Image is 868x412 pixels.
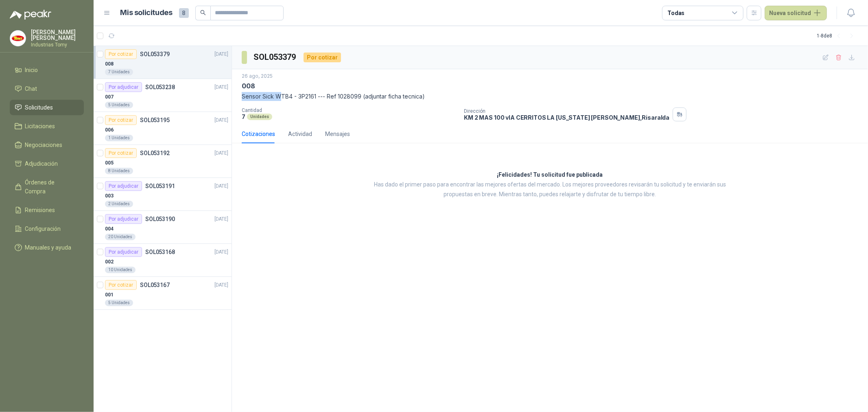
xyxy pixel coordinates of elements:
p: 26 ago, 2025 [242,72,273,80]
div: Por cotizar [105,148,137,158]
p: 7 [242,113,245,120]
div: Unidades [247,114,272,120]
h3: SOL053379 [254,51,297,64]
button: Nueva solicitud [765,6,827,20]
div: 8 Unidades [105,168,133,174]
span: Inicio [25,66,38,75]
div: Por cotizar [105,49,137,59]
img: Company Logo [10,31,26,46]
p: [DATE] [214,116,228,124]
span: Adjudicación [25,159,58,168]
a: Por adjudicarSOL053238[DATE] 0075 Unidades [94,79,232,112]
span: Solicitudes [25,103,53,112]
p: SOL053191 [145,183,175,189]
h3: ¡Felicidades! Tu solicitud fue publicada [497,170,603,180]
a: Por adjudicarSOL053191[DATE] 0032 Unidades [94,178,232,211]
div: Por cotizar [105,280,137,290]
div: Por adjudicar [105,82,142,92]
a: Por cotizarSOL053379[DATE] 0087 Unidades [94,46,232,79]
span: 8 [179,8,189,18]
div: 20 Unidades [105,234,136,240]
a: Manuales y ayuda [10,240,84,255]
p: 005 [105,159,114,167]
img: Logo peakr [10,10,51,20]
p: Sensor Sick WTB4 - 3P2161 --- Ref 1028099 (adjuntar ficha tecnica) [242,92,858,101]
a: Licitaciones [10,118,84,134]
p: 008 [105,60,114,68]
p: 008 [242,82,255,90]
p: SOL053190 [145,216,175,222]
a: Órdenes de Compra [10,175,84,199]
p: 007 [105,93,114,101]
p: [DATE] [214,149,228,157]
a: Por adjudicarSOL053168[DATE] 00210 Unidades [94,244,232,277]
a: Solicitudes [10,100,84,115]
a: Negociaciones [10,137,84,153]
p: [DATE] [214,83,228,91]
span: Órdenes de Compra [25,178,76,196]
div: Todas [667,9,684,18]
div: Cotizaciones [242,129,275,138]
p: [PERSON_NAME] [PERSON_NAME] [31,29,84,41]
span: Remisiones [25,206,55,215]
p: SOL053192 [140,150,170,156]
p: [DATE] [214,281,228,289]
div: Actividad [288,129,312,138]
div: 1 Unidades [105,135,133,141]
p: Cantidad [242,107,457,113]
a: Adjudicación [10,156,84,171]
p: 002 [105,258,114,266]
p: SOL053195 [140,117,170,123]
div: 5 Unidades [105,102,133,108]
span: Negociaciones [25,140,63,149]
span: Chat [25,84,37,93]
p: SOL053238 [145,84,175,90]
p: 006 [105,126,114,134]
a: Por cotizarSOL053192[DATE] 0058 Unidades [94,145,232,178]
a: Inicio [10,62,84,78]
p: KM 2 MAS 100 vIA CERRITOS LA [US_STATE] [PERSON_NAME] , Risaralda [464,114,669,121]
p: [DATE] [214,182,228,190]
p: 003 [105,192,114,200]
div: 1 - 8 de 8 [817,29,858,42]
div: Por adjudicar [105,247,142,257]
div: Mensajes [325,129,350,138]
a: Remisiones [10,202,84,218]
div: 2 Unidades [105,201,133,207]
p: Has dado el primer paso para encontrar las mejores ofertas del mercado. Los mejores proveedores r... [363,180,737,199]
div: Por adjudicar [105,181,142,191]
p: 004 [105,225,114,233]
a: Por cotizarSOL053167[DATE] 0015 Unidades [94,277,232,310]
h1: Mis solicitudes [120,7,173,19]
p: SOL053379 [140,51,170,57]
div: 10 Unidades [105,267,136,273]
span: Licitaciones [25,122,55,131]
span: search [200,10,206,15]
span: Configuración [25,224,61,233]
p: Industrias Tomy [31,42,84,47]
div: 7 Unidades [105,69,133,75]
p: Dirección [464,108,669,114]
div: Por cotizar [105,115,137,125]
p: [DATE] [214,50,228,58]
span: Manuales y ayuda [25,243,72,252]
div: Por adjudicar [105,214,142,224]
div: Por cotizar [304,53,341,62]
p: [DATE] [214,248,228,256]
a: Por adjudicarSOL053190[DATE] 00420 Unidades [94,211,232,244]
p: SOL053168 [145,249,175,255]
p: 001 [105,291,114,299]
p: SOL053167 [140,282,170,288]
a: Por cotizarSOL053195[DATE] 0061 Unidades [94,112,232,145]
a: Configuración [10,221,84,237]
div: 5 Unidades [105,300,133,306]
a: Chat [10,81,84,96]
p: [DATE] [214,215,228,223]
